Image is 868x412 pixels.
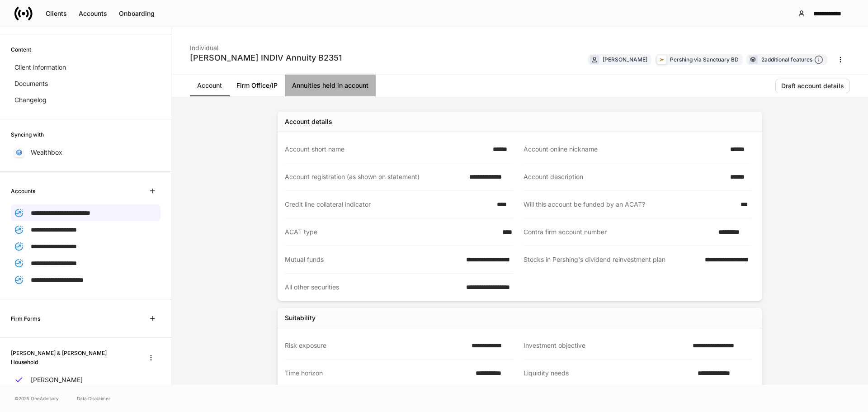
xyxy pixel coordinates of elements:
[11,372,160,388] a: [PERSON_NAME]
[285,369,470,378] div: Time horizon
[781,83,844,89] div: Draft account details
[285,283,461,292] div: All other securities
[285,172,464,181] div: Account registration (as shown on statement)
[524,145,725,154] div: Account online nickname
[31,375,83,384] p: [PERSON_NAME]
[190,52,342,63] div: [PERSON_NAME] INDIV Annuity B2351
[11,314,40,323] h6: Firm Forms
[761,55,823,65] div: 2 additional features
[285,75,376,96] a: Annuities held in account
[524,200,735,209] div: Will this account be funded by an ACAT?
[11,59,160,76] a: Client information
[14,79,48,88] p: Documents
[524,255,699,265] div: Stocks in Pershing's dividend reinvestment plan
[11,76,160,92] a: Documents
[14,95,47,104] p: Changelog
[11,144,160,161] a: Wealthbox
[11,130,44,139] h6: Syncing with
[285,200,491,209] div: Credit line collateral indicator
[285,313,316,322] div: Suitability
[603,55,647,64] div: [PERSON_NAME]
[524,341,687,350] div: Investment objective
[524,172,725,181] div: Account description
[79,10,107,17] div: Accounts
[229,75,285,96] a: Firm Office/IP
[285,117,332,126] div: Account details
[46,10,67,17] div: Clients
[73,6,113,21] button: Accounts
[11,187,35,195] h6: Accounts
[190,75,229,96] a: Account
[524,369,692,378] div: Liquidity needs
[670,55,739,64] div: Pershing via Sanctuary BD
[775,79,850,93] button: Draft account details
[119,10,155,17] div: Onboarding
[14,395,59,402] span: © 2025 OneAdvisory
[285,255,461,264] div: Mutual funds
[190,38,342,52] div: Individual
[524,227,713,237] div: Contra firm account number
[31,148,62,157] p: Wealthbox
[14,63,66,72] p: Client information
[77,395,110,402] a: Data Disclaimer
[285,341,466,350] div: Risk exposure
[11,45,31,54] h6: Content
[11,92,160,108] a: Changelog
[285,227,497,237] div: ACAT type
[113,6,160,21] button: Onboarding
[285,145,487,154] div: Account short name
[40,6,73,21] button: Clients
[11,349,134,366] h6: [PERSON_NAME] & [PERSON_NAME] Household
